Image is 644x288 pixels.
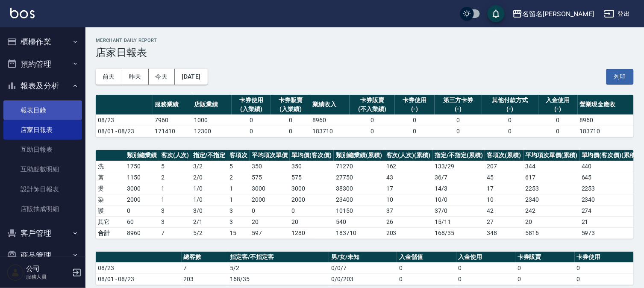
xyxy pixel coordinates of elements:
[435,115,482,126] td: 0
[191,161,227,172] td: 3 / 2
[579,150,640,161] th: 單均價(客次價)(累積)
[3,100,82,120] a: 報表目錄
[227,183,250,194] td: 1
[290,216,334,227] td: 20
[273,96,308,105] div: 卡券販賣
[485,161,523,172] td: 207
[334,216,384,227] td: 540
[541,96,576,105] div: 入金使用
[334,150,384,161] th: 類別總業績(累積)
[250,183,290,194] td: 3000
[310,126,350,137] td: 183710
[122,69,149,85] button: 昨天
[384,150,433,161] th: 客次(人次)(累積)
[227,205,250,216] td: 3
[432,150,485,161] th: 指定/不指定(累積)
[310,95,350,115] th: 業績收入
[334,194,384,205] td: 23400
[578,126,634,137] td: 183710
[159,205,191,216] td: 3
[26,264,70,273] h5: 公司
[96,69,122,85] button: 前天
[397,105,432,114] div: (-)
[435,126,482,137] td: 0
[228,273,329,285] td: 168/35
[96,115,153,126] td: 08/23
[182,262,228,273] td: 7
[432,172,485,183] td: 36 / 7
[384,216,433,227] td: 26
[579,172,640,183] td: 645
[432,161,485,172] td: 133 / 29
[329,262,397,273] td: 0/0/7
[523,183,580,194] td: 2253
[484,105,536,114] div: (-)
[153,95,192,115] th: 服務業績
[234,105,269,114] div: (入業績)
[485,205,523,216] td: 42
[579,216,640,227] td: 21
[329,252,397,263] th: 男/女/未知
[3,244,82,267] button: 商品管理
[232,115,271,126] td: 0
[485,172,523,183] td: 45
[523,9,594,19] div: 名留名[PERSON_NAME]
[541,105,576,114] div: (-)
[271,126,310,137] td: 0
[515,262,574,273] td: 0
[96,252,634,285] table: a dense table
[96,38,634,43] h2: Merchant Daily Report
[96,183,125,194] td: 燙
[3,31,82,53] button: 櫃檯作業
[538,126,578,137] td: 0
[96,172,125,183] td: 剪
[192,115,232,126] td: 1000
[384,205,433,216] td: 37
[352,96,393,105] div: 卡券販賣
[227,216,250,227] td: 3
[3,199,82,219] a: 店販抽成明細
[96,150,640,239] table: a dense table
[250,150,290,161] th: 平均項次單價
[153,115,192,126] td: 7960
[250,194,290,205] td: 2000
[334,205,384,216] td: 10150
[3,75,82,97] button: 報表及分析
[350,115,395,126] td: 0
[175,69,207,85] button: [DATE]
[456,252,515,263] th: 入金使用
[290,183,334,194] td: 3000
[227,172,250,183] td: 2
[250,172,290,183] td: 575
[515,252,574,263] th: 卡券販賣
[579,161,640,172] td: 440
[290,161,334,172] td: 350
[159,227,191,238] td: 7
[482,126,538,137] td: 0
[456,273,515,285] td: 0
[482,115,538,126] td: 0
[523,194,580,205] td: 2340
[384,172,433,183] td: 43
[191,183,227,194] td: 1 / 0
[523,172,580,183] td: 617
[579,227,640,238] td: 5973
[290,227,334,238] td: 1280
[432,216,485,227] td: 15 / 11
[273,105,308,114] div: (入業績)
[7,264,24,281] img: Person
[384,183,433,194] td: 17
[250,161,290,172] td: 350
[578,95,634,115] th: 營業現金應收
[484,96,536,105] div: 其他付款方式
[191,227,227,238] td: 5/2
[192,95,232,115] th: 店販業績
[485,227,523,238] td: 348
[432,183,485,194] td: 14 / 3
[334,183,384,194] td: 38300
[125,161,159,172] td: 1750
[3,53,82,75] button: 預約管理
[125,227,159,238] td: 8960
[153,126,192,137] td: 171410
[523,150,580,161] th: 平均項次單價(累積)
